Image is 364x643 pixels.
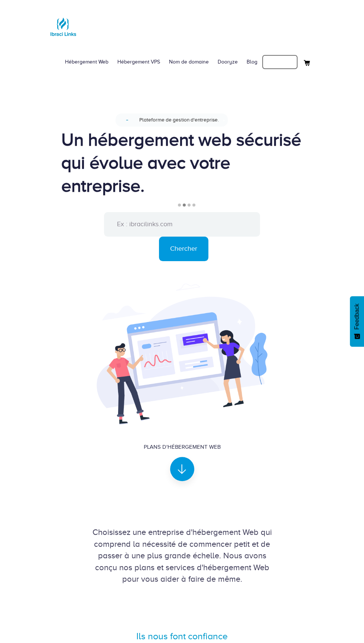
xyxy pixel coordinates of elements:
span: Feedback [354,303,360,329]
a: Logo Ibraci Links [48,6,78,42]
span: Nouveau [126,120,128,120]
div: Un hébergement web sécurisé qui évolue avec votre entreprise. [61,128,310,197]
button: Feedback - Afficher l’enquête [350,296,364,347]
input: Chercher [159,237,208,261]
a: Hébergement Web [61,51,113,73]
a: Blog [242,51,262,73]
div: Ils nous font confiance [48,630,316,643]
a: Plans d'hébergement Web [144,443,221,475]
div: Choisissez une entreprise d'hébergement Web qui comprend la nécessité de commencer petit et de pa... [48,526,316,585]
span: Plateforme de gestion d'entreprise. [139,117,219,123]
a: Dooryze [213,51,242,73]
a: Mon compte [262,55,298,69]
div: Plans d'hébergement Web [144,443,221,451]
a: NouveauPlateforme de gestion d'entreprise. [116,112,256,128]
input: Ex : ibracilinks.com [104,212,260,237]
img: Logo Ibraci Links [48,12,78,42]
a: Nom de domaine [165,51,213,73]
a: Hébergement VPS [113,51,165,73]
